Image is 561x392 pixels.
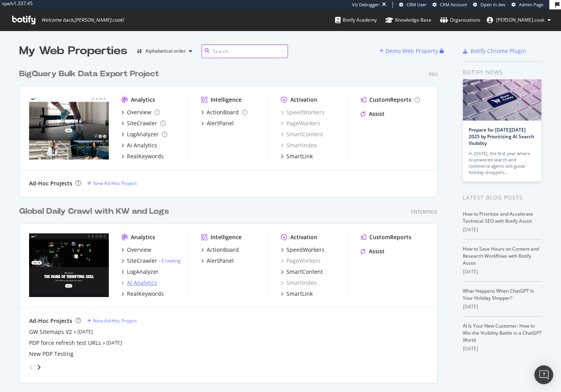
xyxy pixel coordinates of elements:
div: RealKeywords [127,152,164,160]
a: AI Is Your New Customer: How to Win the Visibility Battle in a ChatGPT World [463,322,542,343]
a: CRM Account [433,2,467,8]
a: New PDP Testing [29,350,73,358]
a: ActionBoard [201,246,239,254]
div: Alphabetical order [145,49,186,53]
a: Botify Chrome Plugin [463,47,526,55]
a: Knowledge Base [385,9,431,31]
a: SmartIndex [281,279,317,287]
div: Overview [127,246,151,254]
span: CRM User [407,2,427,7]
a: Demo Web Property [379,48,440,54]
div: Activation [290,233,317,241]
a: SmartLink [281,152,313,160]
div: Latest Blog Posts [463,193,542,202]
div: [DATE] [463,345,542,352]
a: [DATE] [77,328,93,335]
div: Analytics [131,233,155,241]
div: Organizations [440,16,480,24]
a: PageWorkers [281,257,321,265]
div: AlertPanel [207,257,234,265]
div: SmartLink [286,152,313,160]
button: Demo Web Property [379,45,440,57]
div: Demo Web Property [385,47,438,55]
a: PDP force refresh test URLs [29,339,101,347]
a: CRM User [399,2,427,8]
div: SiteCrawler [127,257,157,265]
div: New Ad-Hoc Project [93,317,137,324]
div: In [DATE], the first year where AI-powered search and commerce agents will guide holiday shoppers… [469,150,535,176]
div: Global Daily Crawl with KW and Logs [19,206,169,217]
img: nikesecondary.com [29,96,109,159]
div: LogAnalyzer [127,130,159,138]
div: ActionBoard [207,108,239,116]
div: Enterprise [411,209,438,215]
a: Overview [121,108,160,116]
a: Admin Page [511,2,543,8]
div: Pro [429,71,438,78]
a: SpeedWorkers [281,246,324,254]
a: How to Prioritize and Accelerate Technical SEO with Botify Assist [463,211,533,224]
a: Open in dev [473,2,506,8]
a: LogAnalyzer [121,268,159,276]
div: Assist [369,110,385,118]
div: Ad-Hoc Projects [29,180,72,187]
a: AlertPanel [201,257,234,265]
div: AI Analytics [127,279,157,287]
a: AI Analytics [121,279,157,287]
div: SpeedWorkers [281,108,324,116]
span: CRM Account [440,2,467,7]
a: LogAnalyzer [121,130,167,138]
a: CustomReports [361,96,420,104]
div: CustomReports [369,233,411,241]
div: LogAnalyzer [127,268,159,276]
a: SiteCrawler [121,119,166,127]
a: Botify Academy [335,9,377,31]
button: [PERSON_NAME].cook [480,14,557,26]
a: AI Analytics [121,141,157,149]
div: - [159,257,181,264]
div: Botify Chrome Plugin [471,47,526,55]
span: Open in dev [480,2,506,7]
div: Botify news [463,68,542,77]
a: Prepare for [DATE][DATE] 2025 by Prioritizing AI Search Visibility [469,126,534,147]
a: PageWorkers [281,119,321,127]
a: ActionBoard [201,108,247,116]
div: New Ad-Hoc Project [93,180,137,187]
span: Welcome back, [PERSON_NAME].cook ! [41,17,124,23]
input: Search [202,44,288,58]
div: RealKeywords [127,290,164,298]
button: Alphabetical order [134,45,195,57]
a: SiteCrawler- Crawling [121,257,181,265]
div: Assist [369,247,385,255]
div: [DATE] [463,303,542,310]
div: AlertPanel [207,119,234,127]
a: SmartContent [281,130,323,138]
a: SmartLink [281,290,313,298]
div: AI Analytics [127,141,157,149]
div: My Web Properties [19,43,127,59]
a: Assist [361,110,385,118]
img: nike.com [29,233,109,297]
a: New Ad-Hoc Project [87,317,137,324]
a: What Happens When ChatGPT Is Your Holiday Shopper? [463,288,534,301]
a: Organizations [440,9,480,31]
div: Ad-Hoc Projects [29,317,72,325]
div: angle-right [36,363,42,371]
div: Activation [290,96,317,104]
div: SmartLink [286,290,313,298]
a: [DATE] [106,339,122,346]
a: RealKeywords [121,152,164,160]
a: GW Sitemaps V2 [29,328,72,336]
div: angle-left [26,361,36,374]
a: CustomReports [361,233,411,241]
div: SmartContent [286,268,323,276]
span: steven.cook [496,16,544,23]
div: CustomReports [369,96,411,104]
